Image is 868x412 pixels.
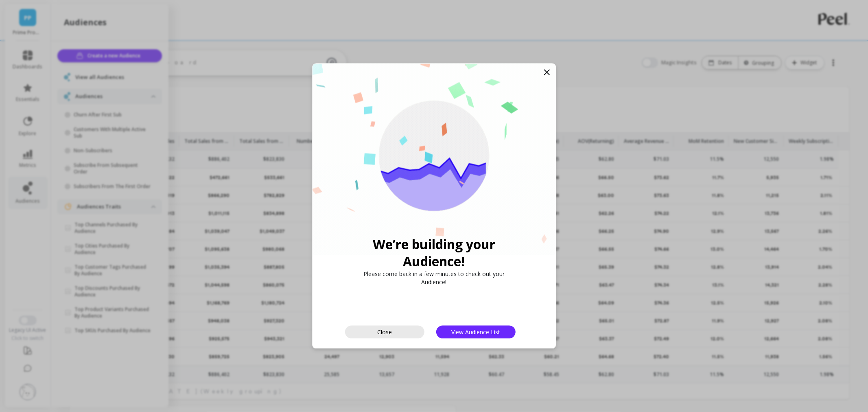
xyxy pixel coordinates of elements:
span: View Audience List [451,328,500,336]
span: Please come back in a few minutes to check out your Audience! [357,270,512,287]
span: Close [377,328,392,336]
span: We’re building your Audience! [341,236,527,270]
button: View Audience List [436,326,516,339]
button: Close [345,326,424,339]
